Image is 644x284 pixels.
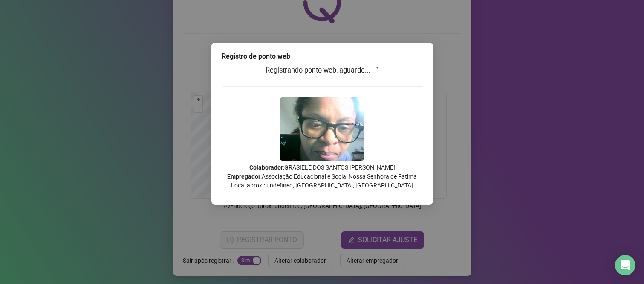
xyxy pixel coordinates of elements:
span: loading [372,67,378,73]
strong: Colaborador [249,164,283,171]
h3: Registrando ponto web, aguarde... [222,65,423,76]
p: : GRASIELE DOS SANTOS [PERSON_NAME] : Associação Educacional e Social Nossa Senhora de Fatima Loc... [222,163,423,190]
div: Open Intercom Messenger [615,255,635,275]
img: 2Q== [280,97,364,161]
div: Registro de ponto web [222,51,423,61]
strong: Empregador [227,173,260,180]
